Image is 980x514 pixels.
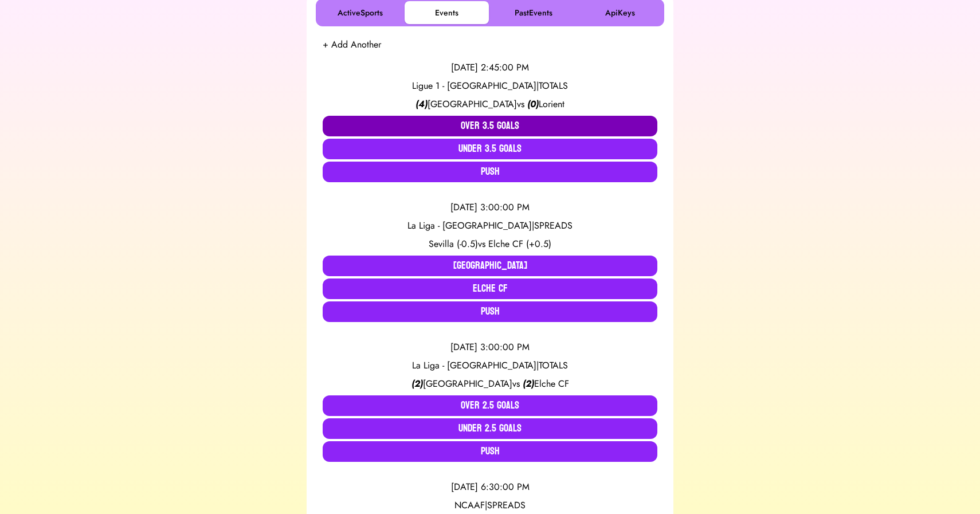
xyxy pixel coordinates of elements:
div: La Liga - [GEOGRAPHIC_DATA] | SPREADS [323,219,657,233]
div: vs [323,97,657,111]
span: ( 2 ) [411,377,423,390]
div: [DATE] 3:00:00 PM [323,201,657,214]
button: Push [323,301,657,322]
div: La Liga - [GEOGRAPHIC_DATA] | TOTALS [323,359,657,372]
div: [DATE] 2:45:00 PM [323,61,657,74]
span: ( 2 ) [523,377,534,390]
span: Elche CF (+0.5) [488,237,551,250]
button: ActiveSports [318,1,402,24]
button: [GEOGRAPHIC_DATA] [323,256,657,276]
button: Under 2.5 Goals [323,418,657,439]
div: Ligue 1 - [GEOGRAPHIC_DATA] | TOTALS [323,79,657,93]
span: ( 0 ) [527,97,539,111]
button: Under 3.5 Goals [323,139,657,159]
button: Over 2.5 Goals [323,395,657,416]
div: vs [323,237,657,251]
span: [GEOGRAPHIC_DATA] [428,97,517,111]
button: Push [323,441,657,462]
div: vs [323,377,657,391]
span: ( 4 ) [415,97,428,111]
span: Elche CF [534,377,569,390]
span: [GEOGRAPHIC_DATA] [423,377,512,390]
span: Sevilla (-0.5) [429,237,478,250]
button: Events [405,1,489,24]
button: PastEvents [491,1,575,24]
button: Elche CF [323,278,657,299]
button: + Add Another [323,38,381,52]
button: Push [323,162,657,182]
button: ApiKeys [578,1,662,24]
span: Lorient [539,97,565,111]
div: [DATE] 3:00:00 PM [323,340,657,354]
div: NCAAF | SPREADS [323,499,657,512]
button: Over 3.5 Goals [323,116,657,136]
div: [DATE] 6:30:00 PM [323,480,657,494]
